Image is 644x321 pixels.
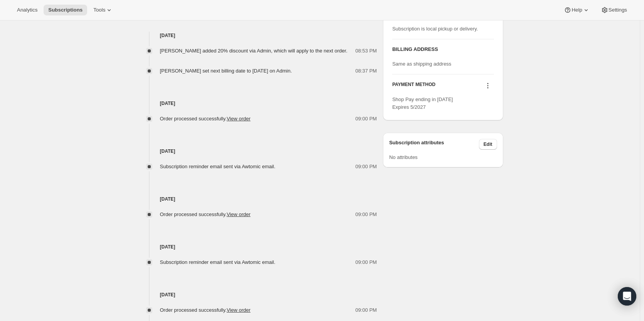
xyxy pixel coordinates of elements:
[137,100,377,107] h4: [DATE]
[160,307,251,313] span: Order processed successfully.
[356,258,377,266] span: 09:00 PM
[392,46,494,53] h3: BILLING ADDRESS
[227,211,251,217] a: View order
[160,211,251,217] span: Order processed successfully.
[160,259,276,265] span: Subscription reminder email sent via Awtomic email.
[160,68,292,74] span: [PERSON_NAME] set next billing date to [DATE] on Admin.
[227,116,251,122] a: View order
[89,5,118,15] button: Tools
[356,67,377,75] span: 08:37 PM
[484,141,492,147] span: Edit
[137,195,377,203] h4: [DATE]
[392,61,451,67] span: Same as shipping address
[160,116,251,122] span: Order processed successfully.
[48,7,83,13] span: Subscriptions
[137,291,377,299] h4: [DATE]
[389,139,479,150] h3: Subscription attributes
[137,147,377,155] h4: [DATE]
[389,154,418,160] span: No attributes
[356,115,377,123] span: 09:00 PM
[44,5,87,15] button: Subscriptions
[392,81,435,92] h3: PAYMENT METHOD
[392,96,453,110] span: Shop Pay ending in [DATE] Expires 5/2027
[137,243,377,251] h4: [DATE]
[17,7,37,13] span: Analytics
[12,5,42,15] button: Analytics
[479,139,497,150] button: Edit
[559,5,594,15] button: Help
[572,7,582,13] span: Help
[356,47,377,55] span: 08:53 PM
[609,7,627,13] span: Settings
[618,287,636,306] div: Open Intercom Messenger
[160,164,276,169] span: Subscription reminder email sent via Awtomic email.
[356,211,377,218] span: 09:00 PM
[356,306,377,314] span: 09:00 PM
[392,26,478,32] span: Subscription is local pickup or delivery.
[356,163,377,171] span: 09:00 PM
[227,307,251,313] a: View order
[137,32,377,39] h4: [DATE]
[93,7,105,13] span: Tools
[160,48,347,54] span: [PERSON_NAME] added 20% discount via Admin, which will apply to the next order.
[596,5,632,15] button: Settings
